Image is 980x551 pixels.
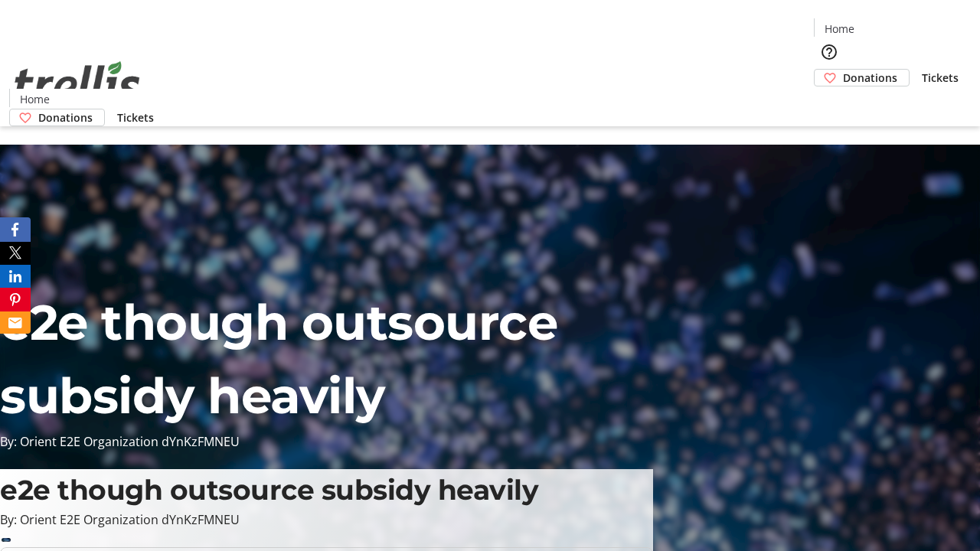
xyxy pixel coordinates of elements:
a: Donations [9,109,105,126]
a: Donations [814,69,910,86]
a: Tickets [910,70,971,86]
a: Home [815,21,864,37]
span: Tickets [922,70,959,86]
img: Orient E2E Organization dYnKzFMNEU's Logo [9,44,145,121]
a: Home [10,91,59,107]
button: Help [814,37,844,67]
span: Tickets [117,109,154,126]
a: Tickets [105,109,166,126]
button: Cart [814,86,844,117]
span: Home [20,91,50,107]
span: Donations [843,70,897,86]
span: Home [825,21,854,37]
span: Donations [38,109,93,126]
